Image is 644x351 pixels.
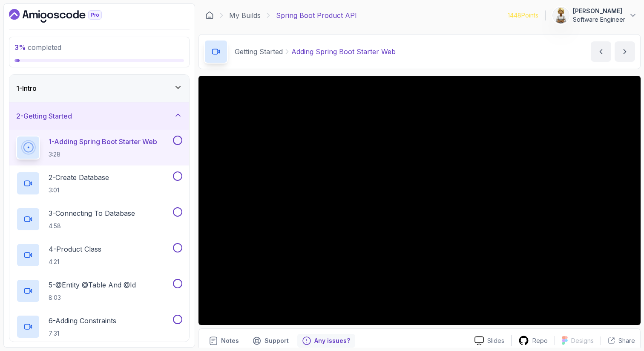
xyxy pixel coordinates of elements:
iframe: 1 - Adding Spring Boot Starter Web [198,76,641,325]
p: 3 - Connecting To Database [49,208,135,218]
p: 4:58 [49,222,135,230]
span: completed [14,43,61,52]
button: user profile image[PERSON_NAME]Software Engineer [552,7,637,24]
button: Share [601,336,635,345]
a: Slides [468,336,511,345]
button: 4-Product Class4:21 [16,243,182,267]
p: Share [618,336,635,345]
a: Dashboard [205,11,214,20]
p: Slides [487,336,504,345]
p: 8:03 [49,293,136,302]
h3: 2 - Getting Started [16,111,72,121]
a: Repo [512,335,555,346]
button: previous content [591,41,611,62]
p: Support [264,336,289,345]
button: Support button [247,334,294,348]
button: 1-Intro [9,75,189,102]
p: 5 - @Entity @Table And @Id [49,280,136,290]
p: Any issues? [314,336,350,345]
p: 3:28 [49,150,157,159]
button: 3-Connecting To Database4:58 [16,207,182,231]
p: 2 - Create Database [49,172,109,183]
button: next content [615,41,635,62]
button: notes button [204,334,244,348]
p: 4 - Product Class [49,244,101,254]
p: Notes [221,336,239,345]
p: 4:21 [49,258,101,266]
p: 1448 Points [508,11,538,20]
p: 6 - Adding Constraints [49,316,116,326]
p: 7:31 [49,329,116,338]
span: 3 % [14,43,26,52]
p: 3:01 [49,186,109,194]
p: Software Engineer [573,15,625,24]
p: Spring Boot Product API [276,10,357,20]
button: 2-Create Database3:01 [16,171,182,195]
p: 1 - Adding Spring Boot Starter Web [49,136,157,147]
p: Adding Spring Boot Starter Web [291,46,396,57]
button: 6-Adding Constraints7:31 [16,315,182,339]
button: 1-Adding Spring Boot Starter Web3:28 [16,136,182,160]
a: Dashboard [9,9,121,23]
p: Getting Started [235,46,283,57]
img: user profile image [553,7,569,23]
a: My Builds [229,10,261,20]
p: Repo [532,336,548,345]
p: Designs [571,336,594,345]
h3: 1 - Intro [16,83,37,93]
button: Feedback button [297,334,355,348]
button: 2-Getting Started [9,102,189,130]
p: [PERSON_NAME] [573,7,625,15]
button: 5-@Entity @Table And @Id8:03 [16,279,182,303]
